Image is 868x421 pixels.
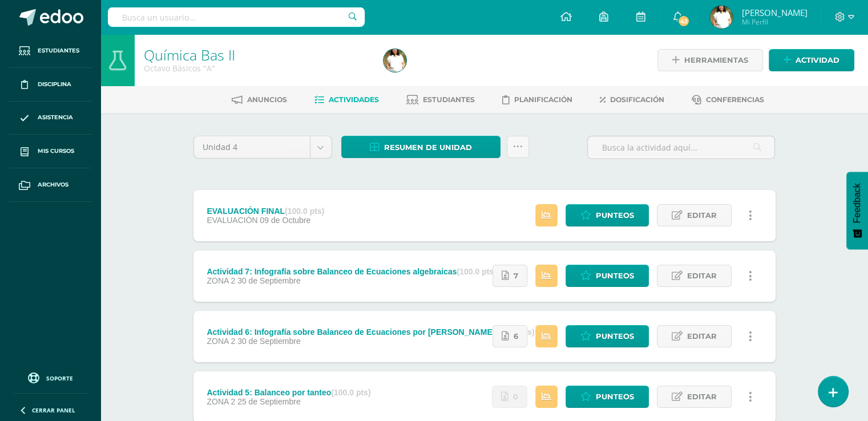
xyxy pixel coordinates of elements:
[260,216,311,225] span: 09 de Octubre
[108,7,365,27] input: Busca un usuario...
[692,91,764,109] a: Conferencias
[457,267,496,276] strong: (100.0 pts)
[329,95,379,104] span: Actividades
[492,265,527,287] a: 7
[566,204,649,226] a: Punteos
[207,267,496,276] div: Actividad 7: Infografía sobre Balanceo de Ecuaciones algebraicas
[207,276,235,285] span: ZONA 2
[687,326,717,347] span: Editar
[144,45,235,64] a: Química Bas II
[207,327,534,337] div: Actividad 6: Infografía sobre Balanceo de Ecuaciones por [PERSON_NAME]
[600,91,664,109] a: Dosificación
[657,49,763,71] a: Herramientas
[314,91,379,109] a: Actividades
[741,17,807,27] span: Mi Perfil
[9,135,91,168] a: Mis cursos
[596,326,634,347] span: Punteos
[502,91,572,109] a: Planificación
[237,337,301,346] span: 30 de Septiembre
[207,216,257,225] span: EVALUACIÓN
[384,137,472,158] span: Resumen de unidad
[769,49,854,71] a: Actividad
[492,325,527,347] a: 6
[207,337,235,346] span: ZONA 2
[684,50,748,71] span: Herramientas
[596,386,634,407] span: Punteos
[610,95,664,104] span: Dosificación
[566,265,649,287] a: Punteos
[514,265,518,286] span: 7
[14,370,87,385] a: Soporte
[9,68,91,102] a: Disciplina
[9,168,91,202] a: Archivos
[677,15,690,27] span: 42
[38,147,74,156] span: Mis cursos
[285,207,324,216] strong: (100.0 pts)
[687,205,717,226] span: Editar
[514,326,518,347] span: 6
[687,386,717,407] span: Editar
[207,397,235,406] span: ZONA 2
[796,50,839,71] span: Actividad
[596,265,634,286] span: Punteos
[38,46,79,55] span: Estudiantes
[588,136,774,159] input: Busca la actividad aquí...
[144,63,370,74] div: Octavo Básicos 'A'
[596,205,634,226] span: Punteos
[46,374,73,382] span: Soporte
[514,95,572,104] span: Planificación
[207,388,370,397] div: Actividad 5: Balanceo por tanteo
[846,172,868,249] button: Feedback - Mostrar encuesta
[237,276,301,285] span: 30 de Septiembre
[38,180,68,189] span: Archivos
[194,136,332,158] a: Unidad 4
[423,95,475,104] span: Estudiantes
[492,386,527,408] a: No se han realizado entregas
[513,386,518,407] span: 0
[566,325,649,347] a: Punteos
[710,6,733,29] img: c7b04b25378ff11843444faa8800c300.png
[687,265,717,286] span: Editar
[207,207,324,216] div: EVALUACIÓN FINAL
[566,386,649,408] a: Punteos
[144,47,370,63] h1: Química Bas II
[9,34,91,68] a: Estudiantes
[406,91,475,109] a: Estudiantes
[237,397,301,406] span: 25 de Septiembre
[38,80,71,89] span: Disciplina
[383,49,406,72] img: c7b04b25378ff11843444faa8800c300.png
[741,7,807,18] span: [PERSON_NAME]
[247,95,287,104] span: Anuncios
[9,102,91,135] a: Asistencia
[852,183,862,223] span: Feedback
[706,95,764,104] span: Conferencias
[203,136,301,158] span: Unidad 4
[232,91,287,109] a: Anuncios
[341,136,500,158] a: Resumen de unidad
[32,406,75,414] span: Cerrar panel
[38,113,73,122] span: Asistencia
[331,388,370,397] strong: (100.0 pts)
